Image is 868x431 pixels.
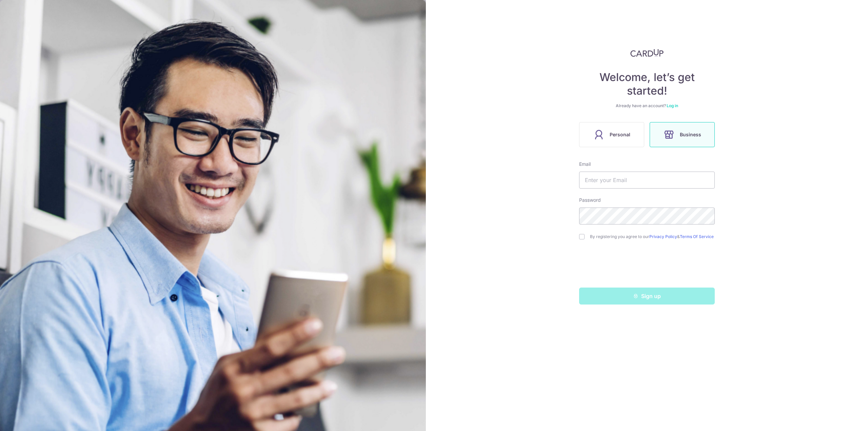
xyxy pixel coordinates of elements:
[579,161,591,168] label: Email
[667,103,678,108] a: Log in
[579,103,715,109] div: Already have an account?
[649,234,677,239] a: Privacy Policy
[680,234,714,239] a: Terms Of Service
[595,253,698,279] iframe: reCAPTCHA
[647,122,717,147] a: Business
[579,71,715,98] h4: Welcome, let’s get started!
[610,131,630,139] span: Personal
[579,197,601,203] label: Password
[680,131,701,139] span: Business
[579,172,715,189] input: Enter your Email
[630,49,664,57] img: CardUp Logo
[576,122,647,147] a: Personal
[590,234,715,239] label: By registering you agree to our &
